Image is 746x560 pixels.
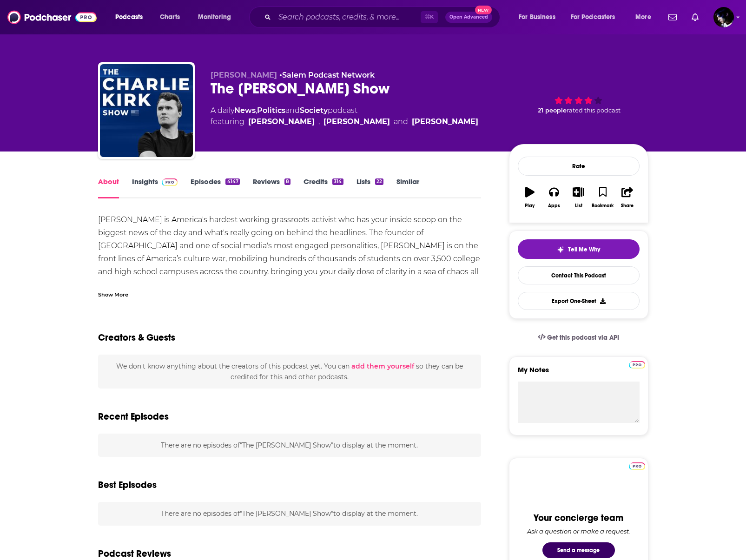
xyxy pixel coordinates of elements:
[282,71,375,79] a: Salem Podcast Network
[98,177,119,198] a: About
[284,178,290,185] div: 8
[191,10,243,25] button: open menu
[160,11,180,24] span: Charts
[688,9,702,25] a: Show notifications dropdown
[396,177,419,198] a: Similar
[518,365,640,382] label: My Notes
[629,462,645,470] img: Podchaser Pro
[547,334,619,342] span: Get this podcast via API
[635,11,651,24] span: More
[713,7,734,27] button: Show profile menu
[421,11,438,23] span: ⌘ K
[518,292,640,310] button: Export One-Sheet
[445,12,492,23] button: Open AdvancedNew
[300,106,328,115] a: Society
[509,71,648,128] div: 21 peoplerated this podcast
[375,178,383,185] div: 22
[211,116,478,127] span: featuring
[258,7,509,28] div: Search podcasts, credits, & more...
[542,181,566,214] button: Apps
[538,107,567,114] span: 21 people
[525,203,535,209] div: Play
[257,106,285,115] a: Politics
[412,116,478,127] a: [PERSON_NAME]
[629,360,645,369] a: Pro website
[198,11,231,24] span: Monitoring
[211,105,478,127] div: A daily podcast
[713,7,734,27] span: Logged in as zreese
[527,527,630,535] div: Ask a question or make a request.
[7,8,97,26] img: Podchaser - Follow, Share and Rate Podcasts
[161,441,418,449] span: There are no episodes of "The [PERSON_NAME] Show" to display at the moment.
[548,203,560,209] div: Apps
[323,116,390,127] a: [PERSON_NAME]
[98,411,169,422] h2: Recent Episodes
[449,15,488,20] span: Open Advanced
[332,178,343,185] div: 314
[530,326,627,349] a: Get this podcast via API
[592,203,614,209] div: Bookmark
[575,203,582,209] div: List
[665,9,680,25] a: Show notifications dropdown
[225,178,239,185] div: 4147
[98,332,175,343] h2: Creators & Guests
[253,177,290,198] a: Reviews8
[256,106,257,115] span: ,
[248,116,315,127] a: [PERSON_NAME]
[475,6,492,14] span: New
[154,10,185,25] a: Charts
[565,10,629,25] button: open menu
[115,11,143,24] span: Podcasts
[571,11,615,24] span: For Podcasters
[518,157,640,176] div: Rate
[591,181,615,214] button: Bookmark
[279,71,375,79] span: •
[318,116,320,127] span: ,
[191,177,239,198] a: Episodes4147
[518,266,640,284] a: Contact This Podcast
[394,116,408,127] span: and
[234,106,256,115] a: News
[566,181,590,214] button: List
[351,362,414,370] button: add them yourself
[162,178,178,186] img: Podchaser Pro
[98,548,171,560] h3: Podcast Reviews
[557,246,564,253] img: tell me why sparkle
[534,512,623,524] div: Your concierge team
[356,177,383,198] a: Lists22
[629,461,645,470] a: Pro website
[304,177,343,198] a: Credits314
[116,362,463,381] span: We don't know anything about the creators of this podcast yet . You can so they can be credited f...
[542,542,615,558] button: Send a message
[629,10,663,25] button: open menu
[519,11,555,24] span: For Business
[98,479,157,491] h2: Best Episodes
[567,107,621,114] span: rated this podcast
[615,181,639,214] button: Share
[568,246,600,253] span: Tell Me Why
[621,203,634,209] div: Share
[629,361,645,369] img: Podchaser Pro
[518,239,640,259] button: tell me why sparkleTell Me Why
[713,7,734,27] img: User Profile
[132,177,178,198] a: InsightsPodchaser Pro
[211,71,277,79] span: [PERSON_NAME]
[275,10,421,25] input: Search podcasts, credits, & more...
[512,10,567,25] button: open menu
[518,181,542,214] button: Play
[161,509,418,518] span: There are no episodes of "The [PERSON_NAME] Show" to display at the moment.
[98,213,482,317] div: [PERSON_NAME] is America's hardest working grassroots activist who has your inside scoop on the b...
[100,64,193,157] img: The Charlie Kirk Show
[109,10,155,25] button: open menu
[285,106,300,115] span: and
